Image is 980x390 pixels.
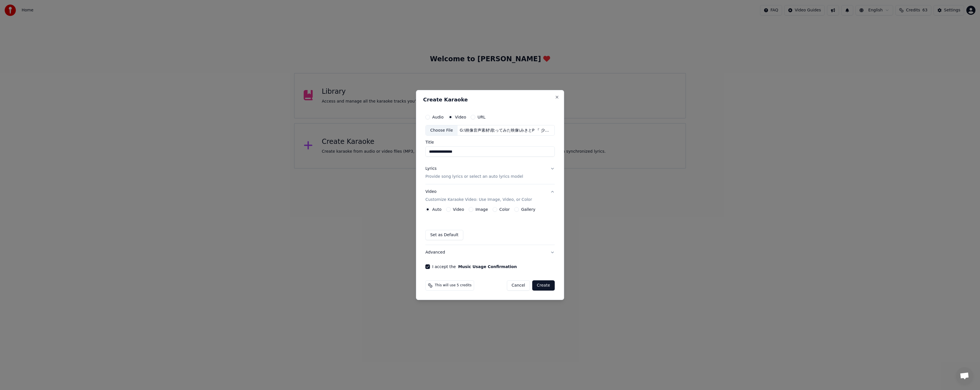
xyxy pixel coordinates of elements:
[499,207,510,211] label: Color
[425,207,555,245] div: VideoCustomize Karaoke Video: Use Image, Video, or Color
[453,207,464,211] label: Video
[425,140,555,144] label: Title
[435,283,471,288] span: This will use 5 credits
[477,115,485,119] label: URL
[432,265,517,269] label: I accept the
[458,128,554,133] div: G:\映像音声素材\歌ってみた映像\みきとP 『 少女[PERSON_NAME] 』 MV.mp4
[507,280,530,291] button: Cancel
[475,207,488,211] label: Image
[425,166,436,172] div: Lyrics
[425,185,555,207] button: VideoCustomize Karaoke Video: Use Image, Video, or Color
[425,174,523,180] p: Provide song lyrics or select an auto lyrics model
[425,162,555,184] button: LyricsProvide song lyrics or select an auto lyrics model
[426,125,458,136] div: Choose File
[425,197,532,203] p: Customize Karaoke Video: Use Image, Video, or Color
[455,115,466,119] label: Video
[432,115,444,119] label: Audio
[425,230,463,240] button: Set as Default
[458,265,517,269] button: I accept the
[532,280,555,291] button: Create
[425,189,532,203] div: Video
[521,207,535,211] label: Gallery
[425,245,555,260] button: Advanced
[432,207,442,211] label: Auto
[423,97,557,102] h2: Create Karaoke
